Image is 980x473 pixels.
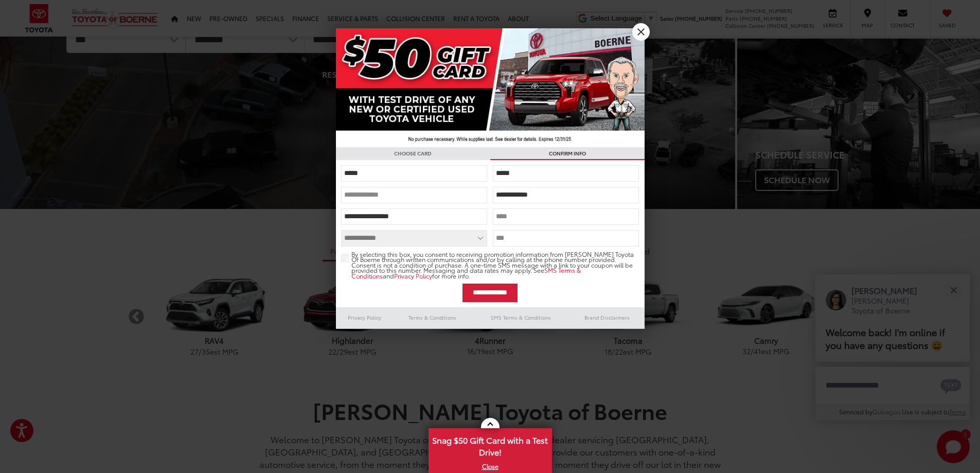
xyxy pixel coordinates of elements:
[472,311,569,324] a: SMS Terms & Conditions
[394,271,432,280] a: Privacy Policy
[351,266,581,280] a: SMS Terms & Conditions
[430,429,551,461] span: Snag $50 Gift Card with a Test Drive!
[336,311,394,324] a: Privacy Policy
[569,311,645,324] a: Brand Disclaimers
[393,311,472,324] a: Terms & Conditions
[351,252,639,279] span: By selecting this box, you consent to receiving promotion information from [PERSON_NAME] Toyota O...
[336,28,645,147] img: 42635_top_851395.jpg
[336,147,490,160] h3: CHOOSE CARD
[490,147,645,160] h3: CONFIRM INFO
